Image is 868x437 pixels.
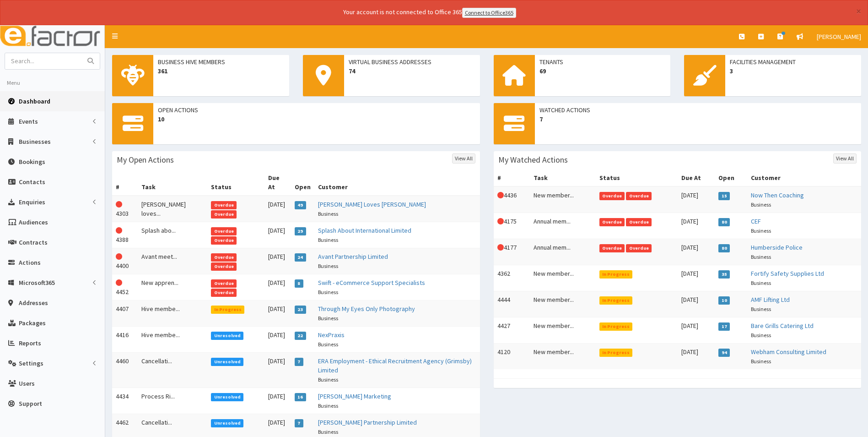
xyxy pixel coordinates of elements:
input: Search... [5,53,82,69]
span: 80 [718,244,730,252]
td: 4407 [112,300,138,326]
span: Bookings [19,158,45,166]
td: 4400 [112,248,138,274]
span: Dashboard [19,97,50,105]
a: Avant Partnership Limited [318,252,388,261]
span: Business Hive Members [158,57,285,66]
small: Business [751,227,771,234]
td: [DATE] [264,248,291,274]
span: Overdue [211,289,237,297]
a: [PERSON_NAME] Marketing [318,392,391,400]
small: Business [751,358,771,365]
span: Overdue [626,244,652,252]
small: Business [751,279,771,286]
span: 74 [349,66,475,76]
td: Cancellati... [138,352,207,388]
span: 49 [295,201,306,209]
th: # [494,169,530,186]
span: Overdue [599,192,625,200]
td: Annual mem... [530,213,595,239]
th: Task [530,169,595,186]
span: 22 [295,332,306,340]
td: [DATE] [678,265,715,291]
td: 4460 [112,352,138,388]
small: Business [318,341,338,348]
a: [PERSON_NAME] Partnership Limited [318,418,417,426]
small: Business [318,236,338,243]
small: Business [318,210,338,217]
td: Annual mem... [530,239,595,265]
span: Unresolved [211,358,243,366]
span: Contacts [19,178,45,186]
span: In Progress [599,270,633,279]
small: Business [751,201,771,208]
span: Overdue [626,192,652,200]
td: 4416 [112,326,138,352]
small: Business [318,262,338,269]
a: CEF [751,217,761,225]
span: Unresolved [211,419,243,427]
span: 23 [295,306,306,314]
span: 10 [158,115,475,124]
th: Task [138,169,207,196]
span: In Progress [599,349,633,357]
span: Overdue [211,253,237,262]
span: 8 [295,279,303,288]
span: Addresses [19,299,48,307]
small: Business [318,376,338,383]
td: New member... [530,343,595,369]
th: Due At [678,169,715,186]
h3: My Open Actions [117,156,174,164]
td: New member... [530,186,595,213]
td: 4444 [494,291,530,317]
span: Audiences [19,218,48,226]
th: Due At [264,169,291,196]
a: Splash About International Limited [318,226,411,235]
span: In Progress [599,296,633,305]
div: Your account is not connected to Office 365 [162,7,697,18]
span: 29 [295,227,306,235]
td: [DATE] [678,186,715,213]
td: New member... [530,291,595,317]
td: New appren... [138,274,207,300]
span: 17 [718,322,730,331]
td: [DATE] [264,388,291,414]
a: View All [833,153,857,164]
i: This Action is overdue! [116,279,122,286]
td: [PERSON_NAME] loves... [138,196,207,222]
span: Support [19,399,42,408]
th: Customer [314,169,480,196]
span: Overdue [211,236,237,245]
td: 4175 [494,213,530,239]
span: 35 [718,270,730,279]
span: 94 [718,349,730,357]
td: 4362 [494,265,530,291]
td: [DATE] [264,352,291,388]
span: Virtual Business Addresses [349,57,475,66]
span: Overdue [599,244,625,252]
a: Now Then Coaching [751,191,804,199]
span: Enquiries [19,198,45,206]
small: Business [751,306,771,312]
span: Actions [19,258,41,267]
h3: My Watched Actions [498,156,568,164]
th: Status [207,169,264,196]
span: 7 [539,115,857,124]
span: Unresolved [211,393,243,401]
span: Facilities Management [730,57,857,66]
td: [DATE] [264,274,291,300]
td: 4388 [112,222,138,248]
th: Customer [747,169,861,186]
td: New member... [530,317,595,343]
th: # [112,169,138,196]
i: This Action is overdue! [116,201,122,208]
a: Fortify Safety Supplies Ltd [751,269,824,278]
td: 4427 [494,317,530,343]
span: Unresolved [211,332,243,340]
span: Tenants [539,57,666,66]
td: 4120 [494,343,530,369]
span: Settings [19,359,43,367]
span: 3 [730,66,857,76]
span: 7 [295,358,303,366]
i: This Action is overdue! [497,244,504,251]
